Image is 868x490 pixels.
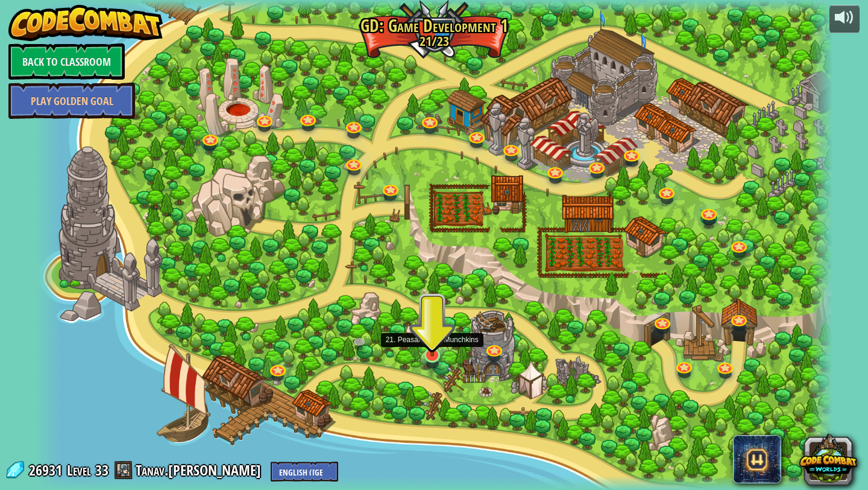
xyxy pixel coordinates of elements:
[8,83,135,119] a: Play Golden Goal
[422,308,443,357] img: level-banner-unstarted.png
[829,5,860,33] button: Adjust volume
[8,5,163,41] img: CodeCombat - Learn how to code by playing a game
[29,460,66,480] span: 26931
[136,460,265,480] a: Tanav.[PERSON_NAME]
[95,460,108,480] span: 33
[8,43,125,80] a: Back to Classroom
[67,460,91,480] span: Level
